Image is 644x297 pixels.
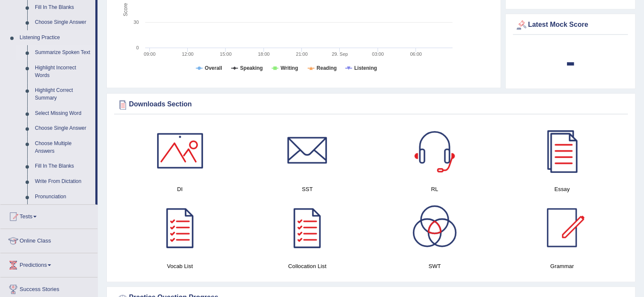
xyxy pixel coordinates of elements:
tspan: Speaking [240,65,263,71]
text: 15:00 [220,51,232,57]
a: Choose Single Answer [31,121,95,136]
text: 12:00 [182,51,194,57]
h4: SWT [375,262,494,271]
div: Latest Mock Score [515,19,626,31]
text: 03:00 [372,51,384,57]
h4: Grammar [503,262,621,271]
tspan: Reading [317,65,337,71]
h4: Collocation List [248,262,366,271]
text: 0 [136,45,139,50]
b: - [566,46,575,77]
tspan: 29. Sep [332,51,348,57]
a: Highlight Incorrect Words [31,60,95,83]
a: Select Missing Word [31,106,95,121]
tspan: Writing [280,65,298,71]
text: 30 [134,20,139,25]
text: 09:00 [144,51,156,57]
h4: DI [120,185,239,194]
a: Write From Dictation [31,174,95,189]
a: Tests [0,205,97,226]
h4: RL [375,185,494,194]
a: Fill In The Blanks [31,159,95,174]
a: Choose Single Answer [31,15,95,30]
a: Predictions [0,253,97,274]
a: Pronunciation [31,189,95,205]
text: 18:00 [258,51,270,57]
a: Listening Practice [16,30,95,46]
h4: Vocab List [120,262,239,271]
a: Choose Multiple Answers [31,136,95,159]
tspan: Listening [354,65,377,71]
h4: Essay [503,185,621,194]
h4: SST [248,185,366,194]
a: Online Class [0,229,97,250]
tspan: Overall [205,65,222,71]
text: 21:00 [296,51,308,57]
a: Highlight Correct Summary [31,83,95,106]
div: Downloads Section [116,98,626,111]
tspan: Score [123,3,129,17]
a: Summarize Spoken Text [31,45,95,60]
text: 06:00 [410,51,422,57]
